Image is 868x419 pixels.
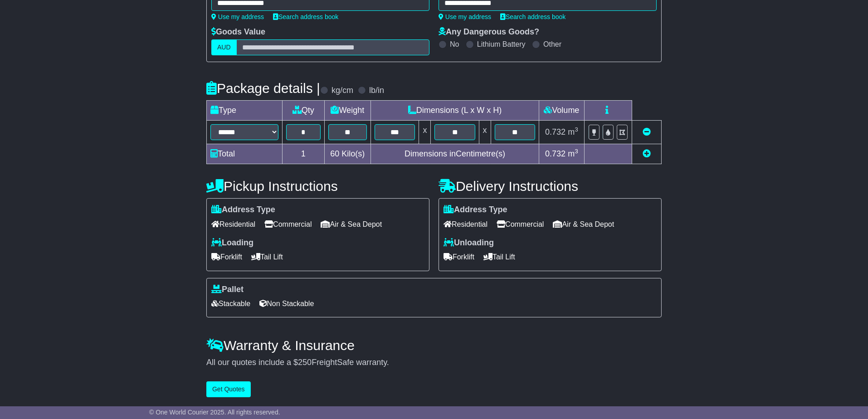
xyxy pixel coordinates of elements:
[211,238,254,248] label: Loading
[444,250,474,264] span: Forklift
[483,250,515,264] span: Tail Lift
[211,27,265,37] label: Goods Value
[477,40,526,49] label: Lithium Battery
[282,144,324,164] td: 1
[568,149,578,158] span: m
[211,39,237,55] label: AUD
[575,148,578,155] sup: 3
[206,381,251,397] button: Get Quotes
[211,297,250,311] span: Stackable
[439,27,539,37] label: Any Dangerous Goods?
[439,179,662,194] h4: Delivery Instructions
[369,86,384,96] label: lb/in
[273,13,338,20] a: Search address book
[206,338,662,353] h4: Warranty & Insurance
[211,13,264,20] a: Use my address
[444,205,507,215] label: Address Type
[149,409,280,416] span: © One World Courier 2025. All rights reserved.
[206,358,662,368] div: All our quotes include a $ FreightSafe warranty.
[444,217,488,231] span: Residential
[251,250,283,264] span: Tail Lift
[500,13,566,20] a: Search address book
[543,40,561,49] label: Other
[211,285,244,295] label: Pallet
[539,101,584,121] td: Volume
[259,297,314,311] span: Non Stackable
[568,127,578,136] span: m
[330,149,339,158] span: 60
[545,149,566,158] span: 0.732
[545,127,566,136] span: 0.732
[643,127,651,136] a: Remove this item
[439,13,491,20] a: Use my address
[324,101,371,121] td: Weight
[206,179,429,194] h4: Pickup Instructions
[211,205,275,215] label: Address Type
[332,86,353,96] label: kg/cm
[553,217,614,231] span: Air & Sea Depot
[211,217,255,231] span: Residential
[643,149,651,158] a: Add new item
[479,121,491,144] td: x
[371,101,539,121] td: Dimensions (L x W x H)
[324,144,371,164] td: Kilo(s)
[371,144,539,164] td: Dimensions in Centimetre(s)
[207,144,283,164] td: Total
[444,238,494,248] label: Unloading
[207,101,283,121] td: Type
[282,101,324,121] td: Qty
[450,40,459,49] label: No
[206,81,320,96] h4: Package details |
[211,250,242,264] span: Forklift
[419,121,431,144] td: x
[497,217,544,231] span: Commercial
[321,217,382,231] span: Air & Sea Depot
[575,126,578,133] sup: 3
[264,217,312,231] span: Commercial
[298,358,312,367] span: 250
